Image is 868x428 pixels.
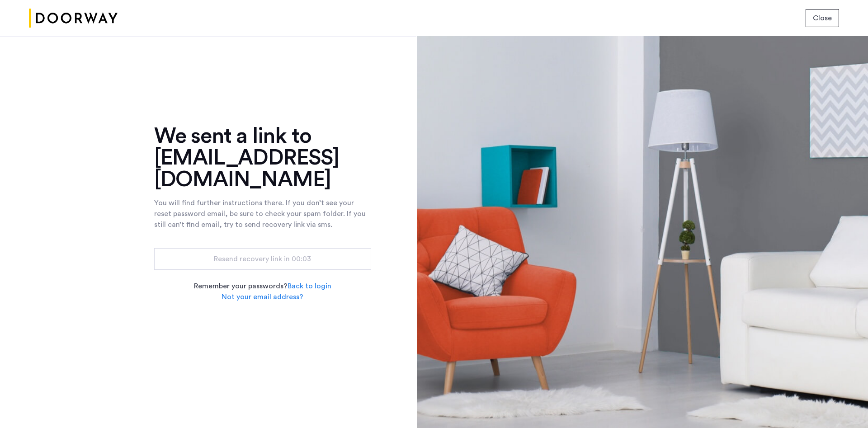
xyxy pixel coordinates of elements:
button: button [806,9,839,27]
span: Close [813,13,832,24]
span: Remember your passwords? [194,282,288,290]
a: Back to login [288,281,331,292]
button: button [154,248,371,270]
div: You will find further instructions there. If you don’t see your reset password email, be sure to ... [154,198,371,230]
a: Not your email address? [222,292,303,302]
img: logo [29,1,118,35]
div: We sent a link to [EMAIL_ADDRESS][DOMAIN_NAME] [154,125,371,190]
span: Resend recovery link in 00:03 [214,254,311,264]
